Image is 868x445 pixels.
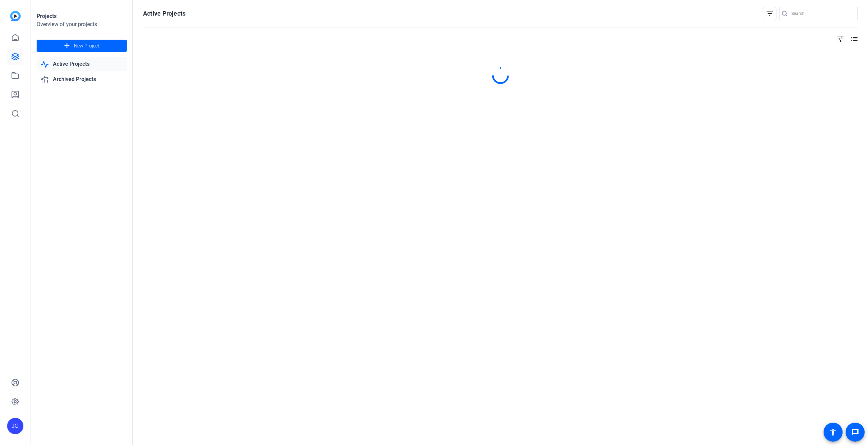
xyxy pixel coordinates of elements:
mat-icon: filter_list [766,9,774,18]
button: New Project [37,40,127,52]
img: blue-gradient.svg [10,11,21,21]
mat-icon: list [850,35,858,43]
mat-icon: tune [836,35,845,43]
h1: Active Projects [143,9,185,18]
a: Active Projects [37,57,127,71]
mat-icon: add [63,42,71,50]
mat-icon: message [851,428,859,436]
input: Search [791,9,852,18]
mat-icon: accessibility [829,428,837,436]
div: Projects [37,12,127,20]
div: JG [7,418,23,434]
div: Overview of your projects [37,20,127,28]
a: Archived Projects [37,73,127,86]
span: New Project [74,42,99,49]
